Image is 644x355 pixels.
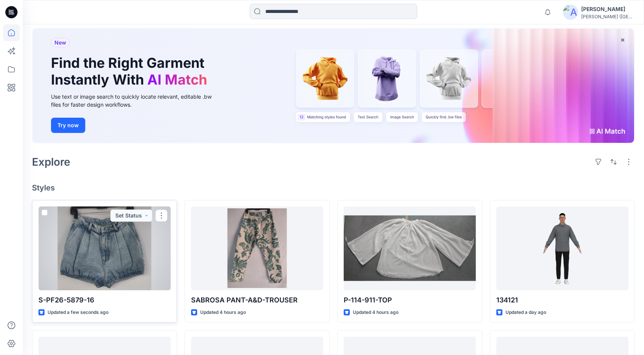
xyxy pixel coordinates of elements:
[32,156,70,168] h2: Explore
[38,206,171,290] a: S-PF26-5879-16
[505,309,546,317] p: Updated a day ago
[48,309,108,317] p: Updated a few seconds ago
[344,295,476,305] p: P-114-911-TOP
[51,118,85,133] button: Try now
[147,71,207,88] span: AI Match
[191,295,323,305] p: SABROSA PANT-A&D-TROUSER
[51,93,222,109] div: Use text or image search to quickly locate relevant, editable .bw files for faster design workflows.
[353,309,399,317] p: Updated 4 hours ago
[581,14,634,19] div: [PERSON_NAME] ([GEOGRAPHIC_DATA]) Exp...
[51,55,211,88] h1: Find the Right Garment Instantly With
[38,295,171,305] p: S-PF26-5879-16
[32,183,635,192] h4: Styles
[344,206,476,290] a: P-114-911-TOP
[496,206,628,290] a: 134121
[200,309,246,317] p: Updated 4 hours ago
[54,38,66,47] span: New
[563,5,578,20] img: avatar
[496,295,628,305] p: 134121
[581,5,634,14] div: [PERSON_NAME]
[191,206,323,290] a: SABROSA PANT-A&D-TROUSER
